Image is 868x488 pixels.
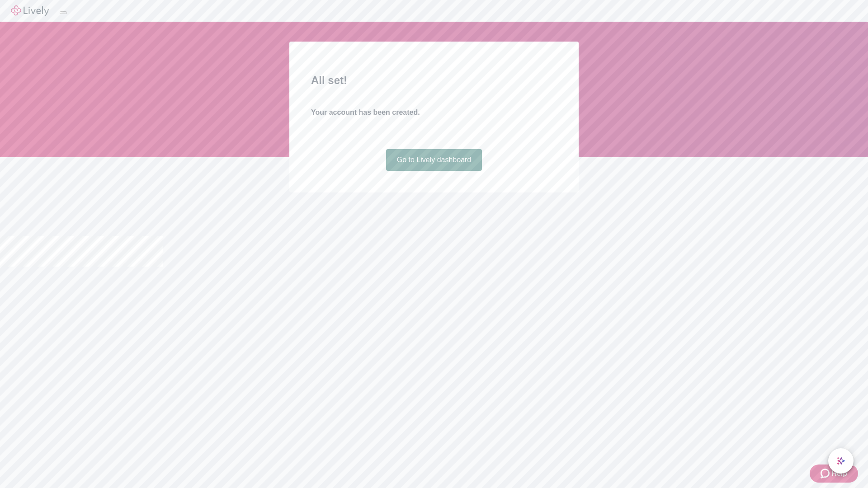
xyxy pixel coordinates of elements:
[821,468,831,479] svg: Zendesk support icon
[828,448,854,474] button: chat
[311,72,557,89] h2: All set!
[386,149,482,171] a: Go to Lively dashboard
[60,11,67,14] button: Log out
[836,456,845,465] svg: Lively AI Assistant
[11,5,49,16] img: Lively
[810,465,858,483] button: Zendesk support iconHelp
[831,468,847,479] span: Help
[311,107,557,118] h4: Your account has been created.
